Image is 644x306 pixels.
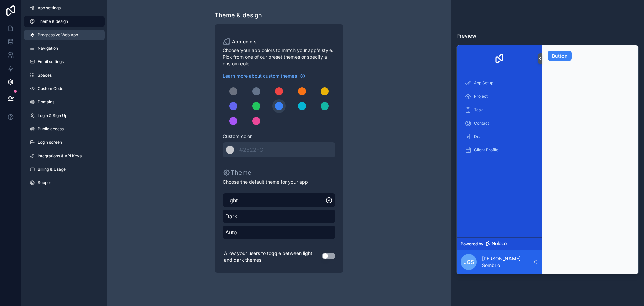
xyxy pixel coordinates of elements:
[474,107,483,113] span: Task
[239,146,263,153] span: #2522FC
[223,249,322,265] p: Allow your users to toggle between light and dark themes
[24,97,105,107] a: Domains
[38,153,82,159] span: Integrations & API Keys
[24,137,105,148] a: Login screen
[474,147,498,153] span: Client Profile
[461,77,538,89] a: App Setup
[24,56,105,67] a: Email settings
[215,11,262,20] div: Theme & design
[24,150,105,161] a: Integrations & API Keys
[38,19,68,24] span: Theme & design
[38,59,64,64] span: Email settings
[38,73,52,78] span: Spaces
[223,179,335,185] span: Choose the default theme for your app
[24,30,105,40] a: Progressive Web App
[38,32,78,38] span: Progressive Web App
[223,73,305,79] a: Learn more about custom themes
[223,47,335,67] span: Choose your app colors to match your app's style. Pick from one of our preset themes or specify a...
[461,117,538,129] a: Contact
[24,16,105,27] a: Theme & design
[24,3,105,13] a: App settings
[548,51,572,61] button: Button
[24,83,105,94] a: Custom Code
[223,168,251,177] p: Theme
[474,80,493,86] span: App Setup
[38,180,53,185] span: Support
[474,134,483,139] span: Deal
[223,73,297,79] span: Learn more about custom themes
[464,258,474,266] span: JGS
[223,133,330,140] span: Custom color
[24,110,105,121] a: Login & Sign Up
[24,70,105,81] a: Spaces
[38,167,66,172] span: Billing & Usage
[457,72,542,237] div: scrollable content
[38,99,54,105] span: Domains
[24,43,105,54] a: Navigation
[461,144,538,156] a: Client Profile
[24,164,105,175] a: Billing & Usage
[225,228,333,236] span: Auto
[461,241,483,247] span: Powered by
[225,196,325,204] span: Light
[461,104,538,116] a: Task
[24,124,105,134] a: Public access
[457,237,542,250] a: Powered by
[232,38,257,45] span: App colors
[461,131,538,143] a: Deal
[38,46,58,51] span: Navigation
[494,53,505,64] img: App logo
[38,140,62,145] span: Login screen
[38,126,64,132] span: Public access
[456,32,639,40] h3: Preview
[474,94,488,99] span: Project
[482,255,533,269] p: [PERSON_NAME] Sombrio
[38,86,63,91] span: Custom Code
[38,5,61,11] span: App settings
[474,121,489,126] span: Contact
[38,113,67,118] span: Login & Sign Up
[461,90,538,102] a: Project
[225,212,333,220] span: Dark
[24,177,105,188] a: Support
